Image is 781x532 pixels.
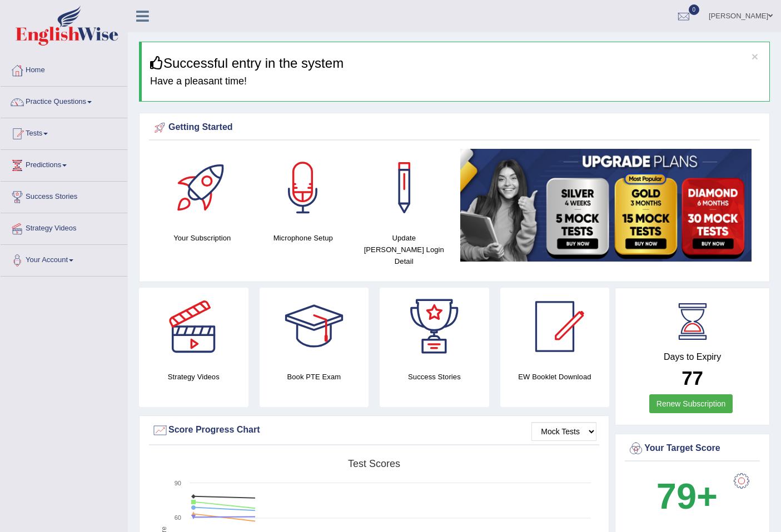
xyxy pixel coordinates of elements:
a: Tests [1,118,127,146]
a: Renew Subscription [649,394,733,413]
a: Your Account [1,245,127,273]
b: 77 [681,367,703,389]
a: Strategy Videos [1,213,127,241]
h4: Your Subscription [157,232,247,244]
h4: EW Booklet Download [500,371,610,383]
a: Home [1,55,127,83]
tspan: Test scores [348,458,400,469]
h4: Days to Expiry [628,352,757,362]
b: 79+ [656,476,718,516]
a: Predictions [1,150,127,178]
h4: Have a pleasant time! [150,76,761,87]
a: Success Stories [1,182,127,209]
text: 60 [175,515,181,521]
text: 90 [175,480,181,486]
h4: Book PTE Exam [260,371,369,383]
h4: Success Stories [380,371,489,383]
button: × [752,51,758,62]
div: Score Progress Chart [152,422,596,439]
h4: Strategy Videos [139,371,248,383]
h3: Successful entry in the system [150,56,761,71]
div: Your Target Score [628,440,757,457]
img: small5.jpg [460,149,752,262]
span: 0 [689,4,700,15]
div: Getting Started [152,119,757,136]
h4: Update [PERSON_NAME] Login Detail [359,232,449,267]
h4: Microphone Setup [258,232,349,244]
a: Practice Questions [1,87,127,114]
